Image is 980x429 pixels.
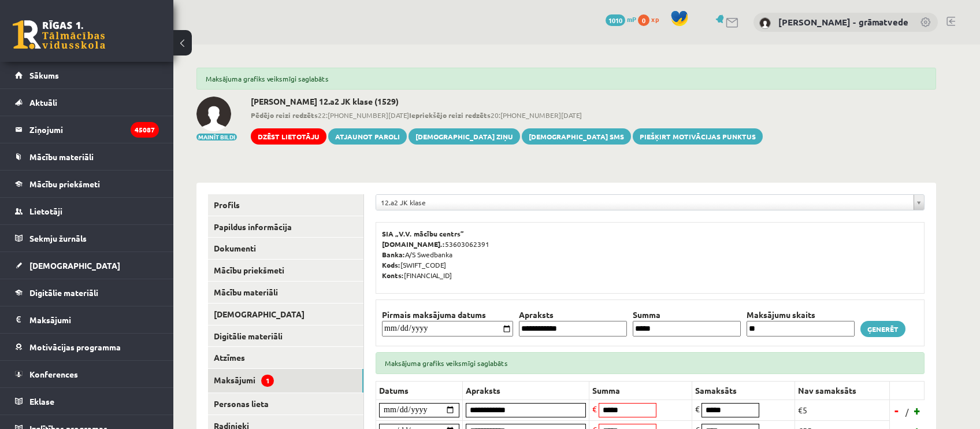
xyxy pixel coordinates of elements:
a: Digitālie materiāli [15,279,159,306]
a: Eklase [15,388,159,415]
p: 53603062391 A/S Swedbanka [SWIFT_CODE] [FINANCIAL_ID] [382,228,918,280]
span: Sekmju žurnāls [29,233,87,243]
span: [DEMOGRAPHIC_DATA] [29,260,120,271]
th: Pirmais maksājuma datums [379,309,516,321]
span: Mācību materiāli [29,151,94,162]
b: SIA „V.V. mācību centrs” [382,229,465,238]
span: Sākums [29,70,59,80]
span: 22:[PHONE_NUMBER][DATE] 20:[PHONE_NUMBER][DATE] [251,110,763,120]
img: Laura Šapkova [196,97,231,131]
legend: Ziņojumi [29,116,159,143]
span: Digitālie materiāli [29,287,98,298]
a: Sākums [15,62,159,88]
a: [DEMOGRAPHIC_DATA] SMS [522,128,631,145]
i: 45087 [131,122,159,138]
a: Dzēst lietotāju [251,128,326,145]
a: Sekmju žurnāls [15,225,159,252]
th: Apraksts [516,309,630,321]
b: Banka: [382,250,405,259]
a: - [891,402,903,419]
b: Konts: [382,271,404,280]
span: € [695,404,700,414]
span: xp [651,14,659,24]
a: Digitālie materiāli [208,326,363,347]
a: Papildus informācija [208,216,363,238]
b: [DOMAIN_NAME].: [382,239,445,249]
th: Samaksāts [692,381,795,400]
a: [DEMOGRAPHIC_DATA] ziņu [409,128,520,145]
a: + [912,402,923,419]
a: Ģenerēt [860,321,905,337]
a: Maksājumi1 [208,369,363,393]
a: Mācību priekšmeti [15,171,159,197]
span: Motivācijas programma [29,342,121,352]
span: / [904,406,910,418]
span: 12.a2 JK klase [381,195,909,210]
button: Mainīt bildi [196,134,237,140]
a: Atjaunot paroli [328,128,407,145]
span: 1010 [606,14,625,26]
span: mP [627,14,636,24]
a: Personas lieta [208,393,363,415]
a: Aktuāli [15,89,159,116]
span: Konferences [29,369,78,379]
a: Mācību priekšmeti [208,260,363,281]
span: Mācību priekšmeti [29,179,100,189]
a: Maksājumi [15,306,159,333]
a: Motivācijas programma [15,334,159,360]
th: Apraksts [463,381,589,400]
a: Dokumenti [208,238,363,259]
div: Maksājuma grafiks veiksmīgi saglabāts [376,352,925,374]
a: [DEMOGRAPHIC_DATA] [15,252,159,279]
b: Iepriekšējo reizi redzēts [409,110,491,120]
th: Maksājumu skaits [744,309,857,321]
a: Ziņojumi45087 [15,116,159,143]
legend: Maksājumi [29,306,159,333]
a: Mācību materiāli [208,282,363,303]
a: Piešķirt motivācijas punktus [633,128,763,145]
div: Maksājuma grafiks veiksmīgi saglabāts [196,68,936,90]
a: 0 xp [638,14,665,24]
span: Eklase [29,396,54,406]
span: Aktuāli [29,97,57,108]
a: Konferences [15,361,159,387]
a: [DEMOGRAPHIC_DATA] [208,304,363,325]
a: Atzīmes [208,347,363,368]
a: Profils [208,194,363,216]
span: Lietotāji [29,206,62,216]
img: Antra Sondore - grāmatvede [759,17,771,29]
td: €5 [795,400,890,420]
th: Nav samaksāts [795,381,890,400]
span: 0 [638,14,649,26]
b: Kods: [382,260,400,269]
a: Mācību materiāli [15,143,159,170]
a: 12.a2 JK klase [376,195,924,210]
th: Datums [376,381,463,400]
th: Summa [630,309,744,321]
a: Lietotāji [15,198,159,224]
a: 1010 mP [606,14,636,24]
span: 1 [261,375,274,387]
a: Rīgas 1. Tālmācības vidusskola [13,20,105,49]
th: Summa [589,381,692,400]
span: € [592,404,597,414]
a: [PERSON_NAME] - grāmatvede [778,16,908,28]
b: Pēdējo reizi redzēts [251,110,318,120]
h2: [PERSON_NAME] 12.a2 JK klase (1529) [251,97,763,106]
